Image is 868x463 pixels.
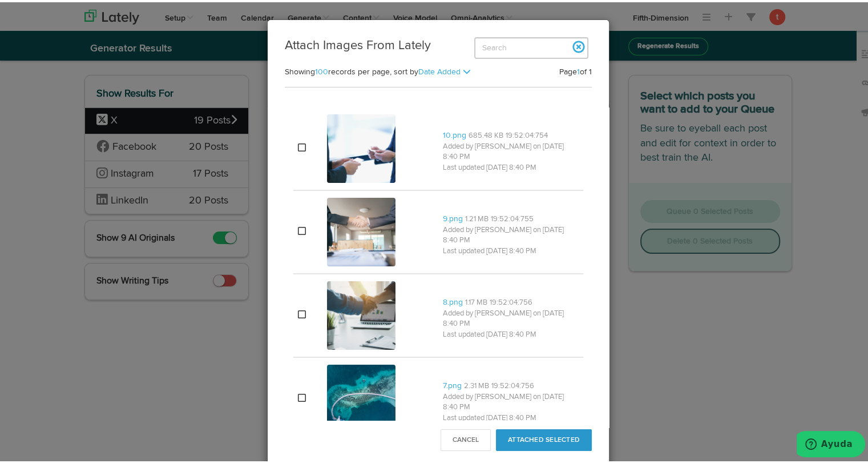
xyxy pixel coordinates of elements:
iframe: Abre un widget desde donde se puede obtener más información [797,429,865,457]
span: Showing records per page, [285,66,391,74]
span: 2.31 MB [464,380,489,388]
span: 19:52:04:756 [490,297,532,304]
p: Last updated [DATE] 8:40 PM [443,244,579,255]
a: 1 [577,66,580,74]
p: Added by [PERSON_NAME] on [DATE] 8:40 PM [443,139,579,161]
span: 19:52:04:755 [491,213,534,221]
span: 1.21 MB [465,213,488,221]
input: Search [474,35,588,57]
p: Last updated [DATE] 8:40 PM [443,411,579,422]
a: 8.png [443,296,463,304]
p: Added by [PERSON_NAME] on [DATE] 8:40 PM [443,306,579,328]
button: Cancel [441,427,491,449]
h3: Attach Images From Lately [285,35,592,53]
a: 100 [315,66,328,74]
img: 9TeVV4KSTjygoeUaaCE1 [327,112,395,181]
p: Last updated [DATE] 8:40 PM [443,328,579,338]
a: 9.png [443,213,463,221]
p: Added by [PERSON_NAME] on [DATE] 8:40 PM [443,223,579,244]
a: 10.png [443,129,466,137]
span: 19:52:04:754 [506,130,548,137]
a: 7.png [443,380,462,388]
img: 4oiZyDJzQLm3PuLAI2NR [327,279,395,348]
img: 1k5BXq7MRou2bIH22KQ6 [327,195,395,264]
button: Attached Selected [496,427,592,449]
span: 19:52:04:756 [491,380,534,388]
a: Date Added [418,66,461,74]
span: Page of 1 [559,66,592,74]
span: sort by [394,66,463,74]
span: 685.48 KB [469,130,503,137]
img: A2csvhYQTHqABG8TN9vC [327,362,395,431]
p: Added by [PERSON_NAME] on [DATE] 8:40 PM [443,390,579,411]
span: 1.17 MB [465,297,487,304]
p: Last updated [DATE] 8:40 PM [443,161,579,171]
